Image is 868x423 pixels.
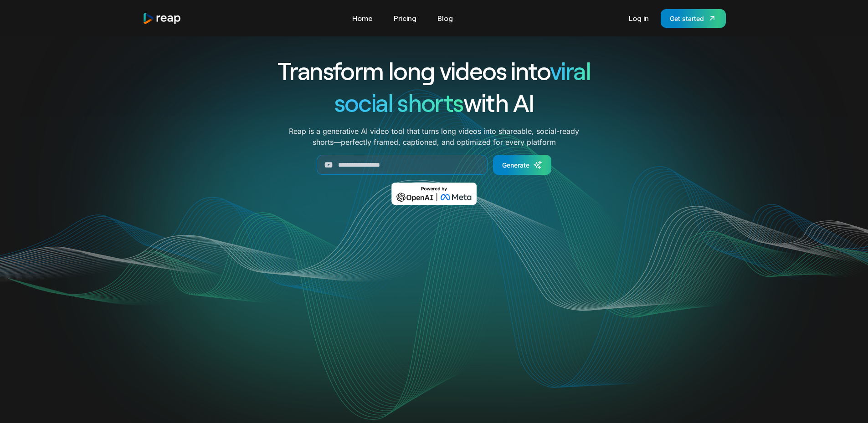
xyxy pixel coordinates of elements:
[289,126,579,148] p: Reap is a generative AI video tool that turns long videos into shareable, social-ready shorts—per...
[502,160,529,170] div: Generate
[670,14,704,23] div: Get started
[661,9,726,28] a: Get started
[143,12,182,25] img: reap logo
[624,11,653,25] a: Log in
[143,12,182,25] a: home
[493,155,551,175] a: Generate
[251,218,617,402] video: Your browser does not support the video tag.
[334,87,463,117] span: social shorts
[245,55,624,87] h1: Transform long videos into
[245,155,624,175] form: Generate Form
[245,87,624,118] h1: with AI
[433,11,457,25] a: Blog
[391,183,477,205] img: Powered by OpenAI & Meta
[550,56,591,85] span: viral
[389,11,421,25] a: Pricing
[348,11,377,25] a: Home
